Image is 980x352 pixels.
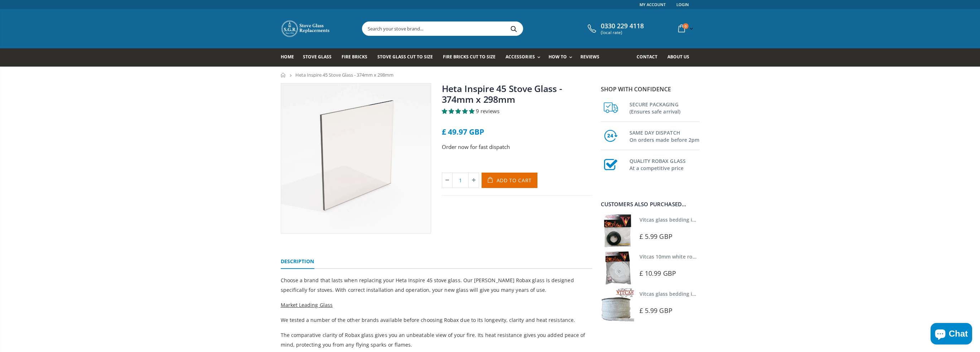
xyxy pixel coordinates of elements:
span: 5.00 stars [442,107,476,115]
span: Stove Glass [303,54,332,60]
img: squarestoveglass_8d3e8681-3ee4-4166-b9ee-b90b8f9c353f_800x_crop_center.webp [281,83,431,233]
span: We tested a number of the other brands available before choosing Robax due to its longevity, clar... [281,317,575,323]
inbox-online-store-chat: Shopify online store chat [928,323,974,346]
img: Stove Glass Replacement [281,20,331,38]
a: Vitcas 10mm white rope kit - includes rope seal and glue! [639,253,780,260]
span: Stove Glass Cut To Size [377,54,433,60]
span: Add to Cart [497,177,532,184]
span: 0 [683,23,689,29]
a: Fire Bricks Cut To Size [443,48,501,67]
h3: SECURE PACKAGING (Ensures safe arrival) [629,100,700,115]
a: Vitcas glass bedding in tape - 2mm x 15mm x 2 meters (White) [639,290,792,297]
span: How To [549,54,567,60]
span: 0330 229 4118 [601,22,644,30]
p: Order now for fast dispatch [442,143,592,151]
a: Accessories [506,48,544,67]
a: 0330 229 4118 (local rate) [586,22,644,35]
span: The comparative clarity of Robax glass gives you an unbeatable view of your fire. Its heat resist... [281,332,585,348]
span: (local rate) [601,30,644,35]
a: Stove Glass [303,48,337,67]
a: Heta Inspire 45 Stove Glass - 374mm x 298mm [442,82,562,105]
span: Reviews [580,54,599,60]
a: About us [667,48,695,67]
span: Fire Bricks [342,54,367,60]
span: Market Leading Glass [281,302,333,308]
span: 9 reviews [476,107,499,115]
span: About us [667,54,689,60]
a: Reviews [580,48,605,67]
span: Accessories [506,54,535,60]
a: Home [281,73,286,77]
img: Vitcas white rope, glue and gloves kit 10mm [601,251,634,284]
button: Add to Cart [482,173,538,188]
a: Stove Glass Cut To Size [377,48,438,67]
span: Contact [637,54,657,60]
div: Customers also purchased... [601,202,700,207]
a: Contact [637,48,663,67]
h3: SAME DAY DISPATCH On orders made before 2pm [629,128,700,144]
a: 0 [675,21,695,35]
a: How To [549,48,576,67]
span: Home [281,54,294,60]
button: Search [506,22,522,35]
p: Shop with confidence [601,85,700,93]
a: Vitcas glass bedding in tape - 2mm x 10mm x 2 meters [639,216,773,223]
a: Home [281,48,299,67]
a: Fire Bricks [342,48,373,67]
span: £ 10.99 GBP [639,269,676,278]
input: Search your stove brand... [362,22,603,35]
h3: QUALITY ROBAX GLASS At a competitive price [629,156,700,172]
span: Fire Bricks Cut To Size [443,54,496,60]
a: Description [281,255,314,269]
span: £ 5.99 GBP [639,306,672,315]
img: Vitcas stove glass bedding in tape [601,288,634,322]
span: £ 5.99 GBP [639,232,672,241]
span: Heta Inspire 45 Stove Glass - 374mm x 298mm [295,72,394,78]
span: Choose a brand that lasts when replacing your Heta Inspire 45 stove glass. Our [PERSON_NAME] Roba... [281,277,574,293]
img: Vitcas stove glass bedding in tape [601,214,634,247]
span: £ 49.97 GBP [442,127,484,137]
